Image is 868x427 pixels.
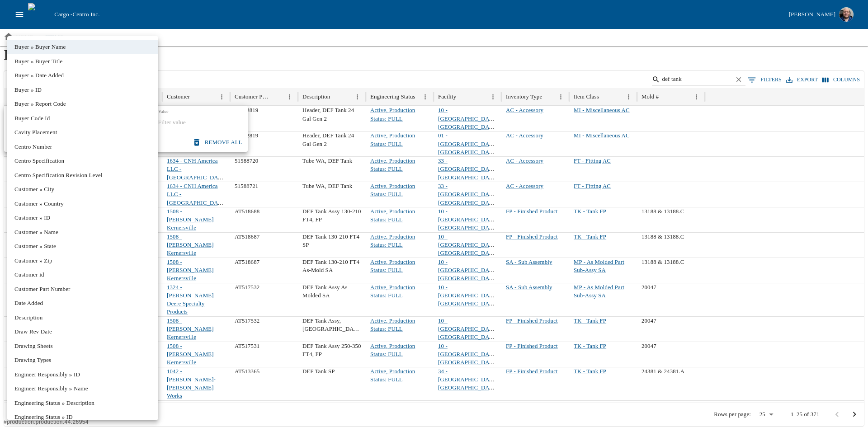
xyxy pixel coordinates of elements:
[7,182,158,197] li: Customer » City
[7,253,158,268] li: Customer » Zip
[7,211,158,225] li: Customer » ID
[7,282,158,296] li: Customer Part Number
[7,140,158,154] li: Centro Number
[7,367,158,382] li: Engineer Responsibly » ID
[7,339,158,353] li: Drawing Sheets
[7,239,158,253] li: Customer » State
[7,381,158,396] li: Engineer Responsibly » Name
[7,410,158,424] li: Engineering Status » ID
[7,154,158,168] li: Centro Specification
[7,83,158,97] li: Buyer » ID
[7,267,158,282] li: Customer id
[7,68,158,83] li: Buyer » Date Added
[7,310,158,325] li: Description
[7,353,158,367] li: Drawing Types
[7,168,158,183] li: Centro Specification Revision Level
[7,97,158,111] li: Buyer » Report Code
[7,396,158,410] li: Engineering Status » Description
[7,296,158,310] li: Date Added
[7,54,158,69] li: Buyer » Buyer Title
[7,111,158,126] li: Buyer Code Id
[7,40,158,54] li: Buyer » Buyer Name
[7,125,158,140] li: Cavity Placement
[7,324,158,339] li: Draw Rev Date
[7,197,158,211] li: Customer » Country
[7,225,158,239] li: Customer » Name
